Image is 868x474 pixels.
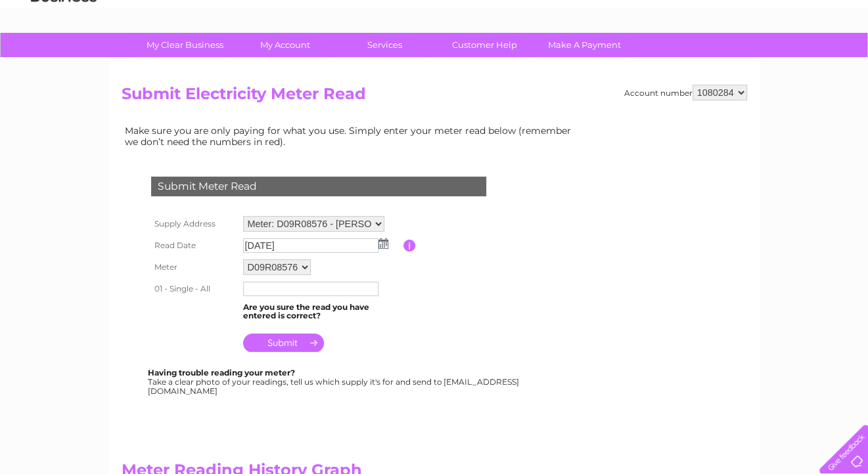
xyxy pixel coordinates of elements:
th: Meter [148,256,240,278]
h2: Submit Electricity Meter Read [122,85,747,110]
a: Log out [825,56,856,66]
th: Read Date [148,235,240,256]
a: 0333 014 3131 [620,7,711,23]
td: Are you sure the read you have entered is correct? [240,299,403,324]
img: ... [378,238,388,249]
a: Water [637,56,662,66]
a: Energy [670,56,698,66]
a: Make A Payment [530,33,639,57]
img: logo.png [30,34,97,74]
b: Having trouble reading your meter? [148,368,295,377]
input: Submit [243,334,324,352]
div: Take a clear photo of your readings, tell us which supply it's for and send to [EMAIL_ADDRESS][DO... [148,368,521,395]
input: Information [403,240,416,251]
a: Telecoms [706,56,746,66]
a: My Clear Business [131,33,239,57]
a: My Account [231,33,339,57]
td: Make sure you are only paying for what you use. Simply enter your meter read below (remember we d... [122,122,582,150]
a: Blog [754,56,773,66]
th: 01 - Single - All [148,278,240,299]
div: Clear Business is a trading name of Verastar Limited (registered in [GEOGRAPHIC_DATA] No. 3667643... [124,7,745,64]
div: Submit Meter Read [151,177,486,196]
div: Account number [624,85,747,100]
a: Services [331,33,439,57]
a: Contact [781,56,813,66]
th: Supply Address [148,213,240,235]
a: Customer Help [430,33,539,57]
